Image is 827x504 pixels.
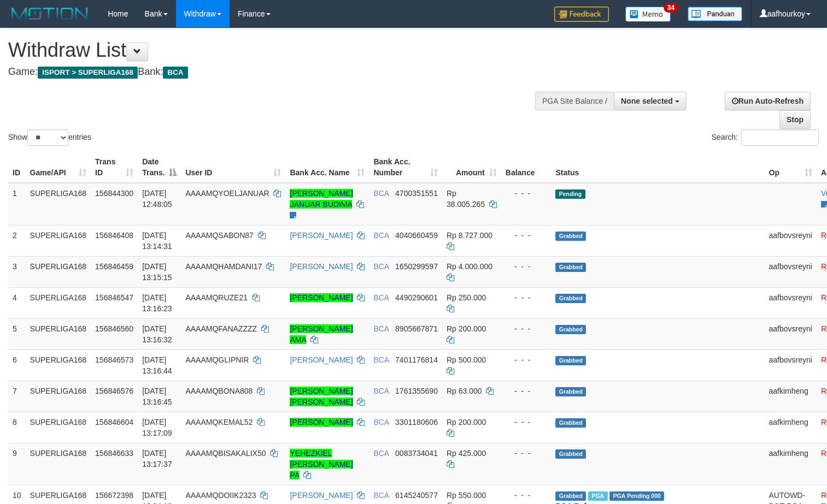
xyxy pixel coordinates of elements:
[26,183,91,226] td: SUPERLIGA168
[555,387,586,396] span: Grabbed
[142,324,172,344] span: [DATE] 13:16:32
[26,443,91,485] td: SUPERLIGA168
[373,387,389,395] span: BCA
[555,232,586,241] span: Grabbed
[506,490,547,501] div: - - -
[285,152,369,183] th: Bank Acc. Name: activate to sort column ascending
[8,5,91,22] img: MOTION_logo.png
[290,449,353,479] a: YEHEZKIEL [PERSON_NAME] PA
[551,152,764,183] th: Status
[185,387,253,395] span: AAAAMQBONA808
[555,491,586,501] span: Grabbed
[8,225,26,256] td: 2
[95,262,133,271] span: 156846459
[185,355,249,364] span: AAAAMQGLIPNIR
[142,189,172,209] span: [DATE] 12:48:05
[95,293,133,302] span: 156846547
[26,256,91,287] td: SUPERLIGA168
[506,323,547,334] div: - - -
[290,262,353,271] a: [PERSON_NAME]
[369,152,442,183] th: Bank Acc. Number: activate to sort column ascending
[555,418,586,428] span: Grabbed
[142,293,172,313] span: [DATE] 13:16:23
[447,262,492,271] span: Rp 4.000.000
[290,418,353,426] a: [PERSON_NAME]
[395,293,438,302] span: Copy 4490290601 to clipboard
[555,356,586,365] span: Grabbed
[609,491,664,501] span: PGA Pending
[95,449,133,458] span: 156846633
[95,418,133,426] span: 156846604
[506,386,547,396] div: - - -
[185,231,254,240] span: AAAAMQSABON87
[373,189,389,198] span: BCA
[506,448,547,459] div: - - -
[555,189,585,199] span: Pending
[8,256,26,287] td: 3
[395,418,438,426] span: Copy 3301180606 to clipboard
[447,449,486,458] span: Rp 425.000
[290,189,353,209] a: [PERSON_NAME] JANUAR BUDIMA
[395,491,438,500] span: Copy 6145240577 to clipboard
[185,449,266,458] span: AAAAMQBISAKALIX50
[8,39,541,61] h1: Withdraw List
[447,491,486,500] span: Rp 550.000
[765,225,817,256] td: aafbovsreyni
[138,152,181,183] th: Date Trans.: activate to sort column descending
[27,129,68,146] select: Showentries
[535,92,614,110] div: PGA Site Balance /
[395,449,438,458] span: Copy 0083734041 to clipboard
[506,261,547,272] div: - - -
[725,92,811,110] a: Run Auto-Refresh
[765,256,817,287] td: aafbovsreyni
[185,418,253,426] span: AAAAMQKEMAL52
[588,491,607,501] span: Marked by aafsoycanthlai
[506,292,547,303] div: - - -
[447,387,482,395] span: Rp 63.000
[765,381,817,412] td: aafkimheng
[373,355,389,364] span: BCA
[555,325,586,334] span: Grabbed
[501,152,552,183] th: Balance
[373,262,389,271] span: BCA
[185,491,256,500] span: AAAAMQDOIIK2323
[555,294,586,303] span: Grabbed
[185,262,262,271] span: AAAAMQHAMDANI17
[8,412,26,443] td: 8
[26,349,91,381] td: SUPERLIGA168
[95,231,133,240] span: 156846408
[712,129,819,146] label: Search:
[765,318,817,349] td: aafbovsreyni
[395,189,438,198] span: Copy 4700351551 to clipboard
[185,189,269,198] span: AAAAMQYOELJANUAR
[142,387,172,406] span: [DATE] 13:16:45
[26,412,91,443] td: SUPERLIGA168
[395,355,438,364] span: Copy 7401176814 to clipboard
[8,67,541,78] h4: Game: Bank:
[765,349,817,381] td: aafbovsreyni
[447,418,486,426] span: Rp 200.000
[181,152,285,183] th: User ID: activate to sort column ascending
[373,324,389,333] span: BCA
[765,287,817,318] td: aafbovsreyni
[142,231,172,251] span: [DATE] 13:14:31
[373,449,389,458] span: BCA
[290,491,353,500] a: [PERSON_NAME]
[163,67,187,79] span: BCA
[506,417,547,428] div: - - -
[91,152,138,183] th: Trans ID: activate to sort column ascending
[373,293,389,302] span: BCA
[555,263,586,272] span: Grabbed
[38,67,138,79] span: ISPORT > SUPERLIGA168
[506,354,547,365] div: - - -
[554,7,609,22] img: Feedback.jpg
[447,324,486,333] span: Rp 200.000
[447,355,486,364] span: Rp 500.000
[142,418,172,437] span: [DATE] 13:17:09
[185,293,248,302] span: AAAAMQRUZE21
[95,324,133,333] span: 156846560
[290,231,353,240] a: [PERSON_NAME]
[688,7,742,21] img: panduan.png
[26,152,91,183] th: Game/API: activate to sort column ascending
[442,152,501,183] th: Amount: activate to sort column ascending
